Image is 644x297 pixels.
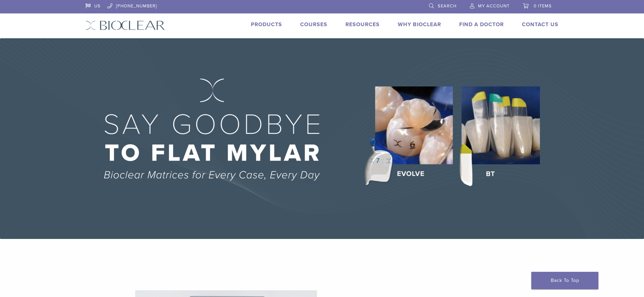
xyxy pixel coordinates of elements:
[438,3,457,9] span: Search
[345,21,380,28] a: Resources
[398,21,441,28] a: Why Bioclear
[534,3,552,9] span: 0 items
[86,20,165,30] img: Bioclear
[522,21,558,28] a: Contact Us
[251,21,282,28] a: Products
[478,3,509,9] span: My Account
[531,272,598,289] a: Back To Top
[300,21,327,28] a: Courses
[459,21,504,28] a: Find A Doctor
